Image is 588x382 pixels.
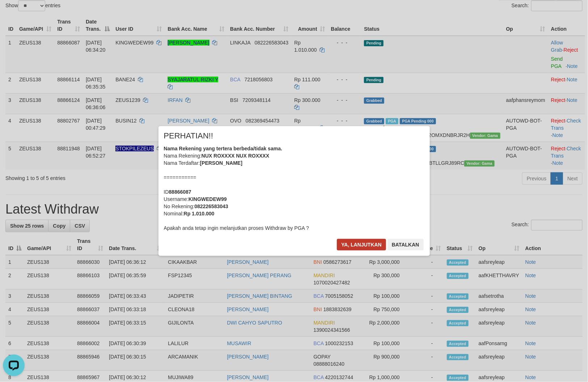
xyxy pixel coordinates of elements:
[200,160,242,166] b: [PERSON_NAME]
[164,132,213,140] span: PERHATIAN!!
[164,145,424,232] div: Nama Rekening: Nama Terdaftar: =========== ID Username: No Rekening: Nominal: Apakah anda tetap i...
[169,189,191,195] b: 88866087
[202,153,270,159] b: NUX ROXXXX NUX ROXXXX
[3,3,25,25] button: Open LiveChat chat widget
[189,196,227,202] b: KINGWEDEW99
[194,203,228,209] b: 082226583043
[184,211,215,216] b: Rp 1.010.000
[164,146,283,151] b: Nama Rekening yang tertera berbeda/tidak sama.
[388,239,424,250] button: Batalkan
[337,239,386,250] button: Ya, lanjutkan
